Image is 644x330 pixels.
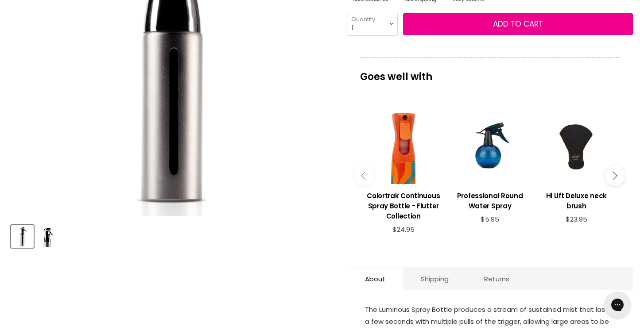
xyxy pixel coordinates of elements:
button: Add to cart [403,13,633,35]
span: $5.95 [481,215,499,224]
iframe: Gorgias live chat messenger [600,288,635,321]
span: Add to cart [493,19,543,29]
span: $24.95 [392,225,415,234]
a: Returns [466,268,527,290]
a: Shipping [403,268,466,290]
h3: Hi Lift Deluxe neck brush [538,191,615,211]
a: View product:Colortrak Continuous Spray Bottle - Flutter Collection [365,184,442,226]
img: Colortrak Luminous Spray Bottle - Platinum Ice [37,226,58,247]
a: About [347,268,403,290]
span: $23.95 [566,215,587,224]
button: Colortrak Luminous Spray Bottle - Platinum Ice [11,225,34,248]
p: Goes well with [360,58,620,87]
h3: Colortrak Continuous Spray Bottle - Flutter Collection [365,191,442,221]
button: Colortrak Luminous Spray Bottle - Platinum Ice [36,225,59,248]
select: Quantity [347,13,398,35]
a: View product:Professional Round Water Spray [451,184,528,215]
div: Product thumbnails [10,223,333,248]
a: View product:Hi Lift Deluxe neck brush [538,184,615,215]
img: Colortrak Luminous Spray Bottle - Platinum Ice [12,226,33,247]
h3: Professional Round Water Spray [451,191,528,211]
